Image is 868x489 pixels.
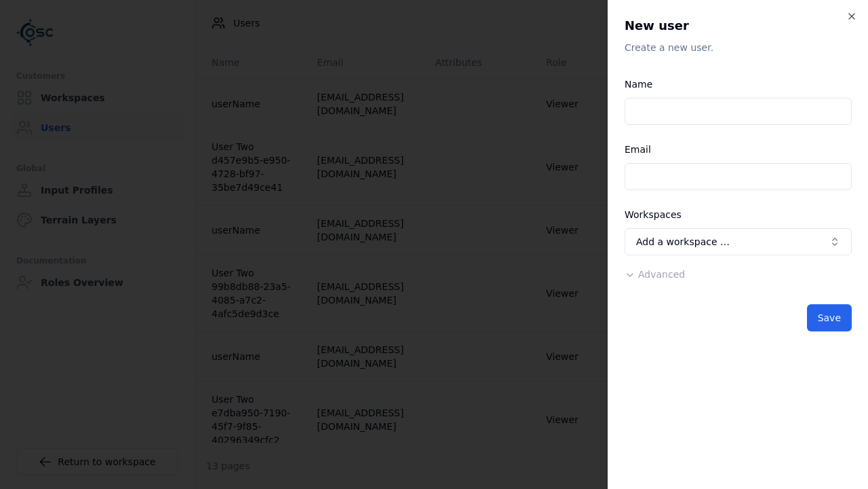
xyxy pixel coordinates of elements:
span: Add a workspace … [636,235,730,249]
p: Create a new user. [625,41,852,54]
button: Advanced [625,268,685,281]
h2: New user [625,16,852,35]
label: Name [625,79,652,90]
label: Email [625,144,651,155]
label: Workspaces [625,209,682,220]
button: Save [807,304,852,331]
span: Advanced [638,269,685,280]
